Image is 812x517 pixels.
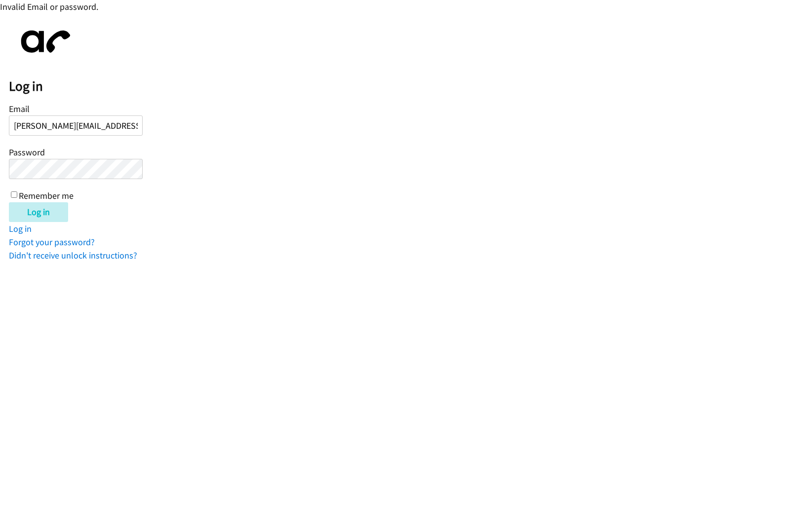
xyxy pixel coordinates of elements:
[9,250,137,261] a: Didn't receive unlock instructions?
[19,190,74,201] label: Remember me
[9,147,45,158] label: Password
[9,103,30,114] label: Email
[9,236,95,248] a: Forgot your password?
[9,202,68,222] input: Log in
[9,78,812,95] h2: Log in
[9,22,78,61] img: aphone-8a226864a2ddd6a5e75d1ebefc011f4aa8f32683c2d82f3fb0802fe031f96514.svg
[9,223,32,234] a: Log in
